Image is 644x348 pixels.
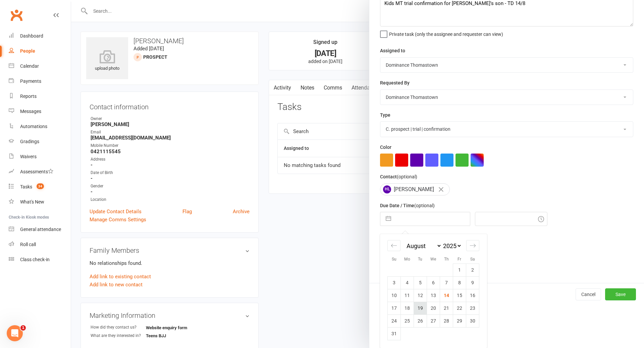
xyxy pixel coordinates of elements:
[401,289,414,302] td: Monday, August 11, 2025
[387,240,400,251] div: Move backward to switch to the previous month.
[380,232,419,240] label: Email preferences
[380,202,435,209] label: Due Date / Time
[453,314,466,327] td: Friday, August 29, 2025
[388,302,401,314] td: Sunday, August 17, 2025
[20,199,44,205] div: What's New
[414,276,427,289] td: Tuesday, August 5, 2025
[380,111,390,119] label: Type
[9,237,71,252] a: Roll call
[466,289,479,302] td: Saturday, August 16, 2025
[9,104,71,119] a: Messages
[466,276,479,289] td: Saturday, August 9, 2025
[414,302,427,314] td: Tuesday, August 19, 2025
[9,44,71,59] a: People
[414,289,427,302] td: Tuesday, August 12, 2025
[9,179,71,194] a: Tasks 34
[576,288,601,300] button: Cancel
[9,252,71,267] a: Class kiosk mode
[401,276,414,289] td: Monday, August 4, 2025
[466,314,479,327] td: Saturday, August 30, 2025
[9,149,71,164] a: Waivers
[20,169,53,174] div: Assessments
[388,327,401,340] td: Sunday, August 31, 2025
[404,257,410,262] small: Mo
[380,183,450,195] div: [PERSON_NAME]
[458,257,461,262] small: Fr
[453,289,466,302] td: Friday, August 15, 2025
[453,276,466,289] td: Friday, August 8, 2025
[430,257,436,262] small: We
[37,183,44,189] span: 34
[380,234,487,348] div: Calendar
[20,124,47,129] div: Automations
[20,227,61,232] div: General attendance
[380,79,410,86] label: Requested By
[418,257,422,262] small: Tu
[20,184,32,189] div: Tasks
[8,7,25,23] a: Clubworx
[440,289,453,302] td: Thursday, August 14, 2025
[427,314,440,327] td: Wednesday, August 27, 2025
[9,74,71,89] a: Payments
[20,257,50,262] div: Class check-in
[9,59,71,74] a: Calendar
[7,325,23,341] iframe: Intercom live chat
[20,33,43,39] div: Dashboard
[401,314,414,327] td: Monday, August 25, 2025
[440,276,453,289] td: Thursday, August 7, 2025
[453,302,466,314] td: Friday, August 22, 2025
[9,89,71,104] a: Reports
[401,302,414,314] td: Monday, August 18, 2025
[380,47,405,54] label: Assigned to
[466,302,479,314] td: Saturday, August 23, 2025
[389,29,503,37] span: Private task (only the assignee and requester can view)
[397,174,417,179] small: (optional)
[380,143,391,151] label: Color
[388,289,401,302] td: Sunday, August 10, 2025
[380,173,417,180] label: Contact
[20,78,41,84] div: Payments
[20,242,36,247] div: Roll call
[383,185,391,193] span: HL
[20,139,39,144] div: Gradings
[414,203,435,208] small: (optional)
[427,289,440,302] td: Wednesday, August 13, 2025
[466,240,479,251] div: Move forward to switch to the next month.
[20,94,37,99] div: Reports
[9,222,71,237] a: General attendance kiosk mode
[20,48,35,54] div: People
[20,109,41,114] div: Messages
[470,257,475,262] small: Sa
[9,134,71,149] a: Gradings
[444,257,449,262] small: Th
[453,264,466,276] td: Friday, August 1, 2025
[9,119,71,134] a: Automations
[9,164,71,179] a: Assessments
[388,276,401,289] td: Sunday, August 3, 2025
[440,302,453,314] td: Thursday, August 21, 2025
[392,257,396,262] small: Su
[20,154,37,159] div: Waivers
[427,302,440,314] td: Wednesday, August 20, 2025
[20,325,26,331] span: 1
[440,314,453,327] td: Thursday, August 28, 2025
[605,288,636,300] button: Save
[9,28,71,44] a: Dashboard
[20,63,39,69] div: Calendar
[466,264,479,276] td: Saturday, August 2, 2025
[414,314,427,327] td: Tuesday, August 26, 2025
[427,276,440,289] td: Wednesday, August 6, 2025
[388,314,401,327] td: Sunday, August 24, 2025
[9,194,71,210] a: What's New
